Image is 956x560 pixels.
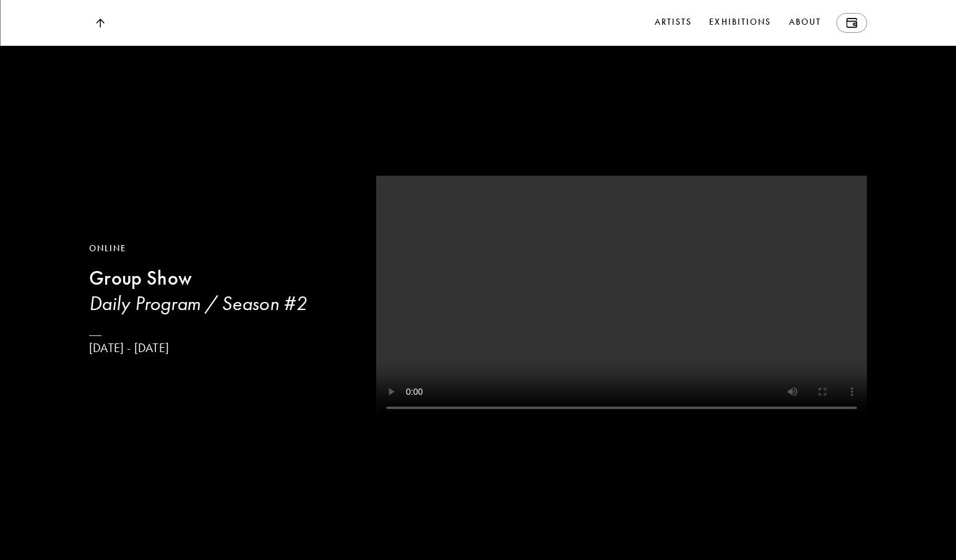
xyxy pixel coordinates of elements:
[89,291,345,316] h3: Daily Program / Season #2
[846,18,857,28] img: Wallet icon
[89,266,192,290] b: Group Show
[95,19,104,28] img: Top
[652,13,695,33] a: Artists
[786,13,824,33] a: About
[89,242,345,256] div: Online
[707,13,773,33] a: Exhibitions
[89,340,345,356] p: [DATE] - [DATE]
